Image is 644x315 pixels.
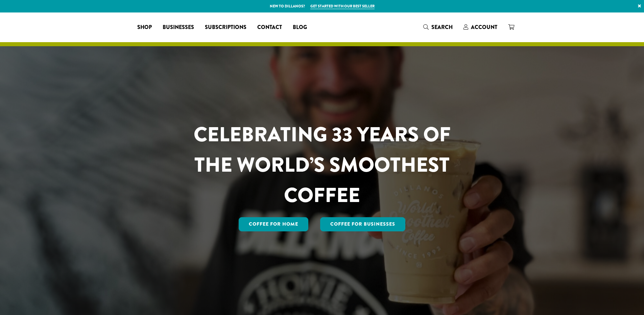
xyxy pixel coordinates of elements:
span: Account [471,23,497,31]
span: Blog [293,23,307,32]
a: Get started with our best seller [310,3,375,9]
a: Search [418,22,458,33]
span: Shop [137,23,152,32]
span: Subscriptions [205,23,246,32]
h1: CELEBRATING 33 YEARS OF THE WORLD’S SMOOTHEST COFFEE [174,119,471,210]
a: Shop [132,22,157,33]
span: Contact [257,23,282,32]
a: Coffee For Businesses [320,217,405,231]
a: Coffee for Home [239,217,308,231]
span: Search [431,23,453,31]
span: Businesses [163,23,194,32]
